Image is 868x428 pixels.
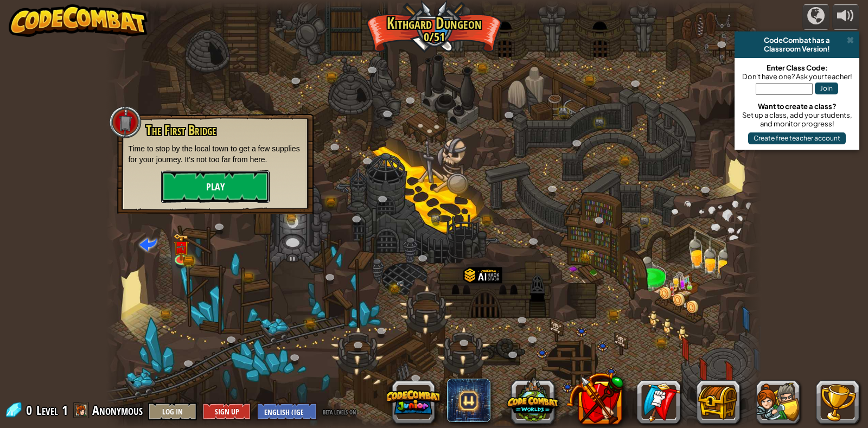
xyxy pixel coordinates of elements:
div: Set up a class, add your students, and monitor progress! [740,111,854,128]
div: Don't have one? Ask your teacher! [740,72,854,81]
span: 0 [26,401,35,419]
button: Campaigns [802,4,829,30]
button: Sign Up [202,403,251,420]
img: portrait.png [176,244,186,251]
button: Adjust volume [832,4,859,30]
button: Join [815,82,838,94]
span: The First Bridge [146,121,216,139]
span: Level [36,401,58,419]
span: Anonymous [92,401,143,419]
div: Enter Class Code: [740,63,854,72]
div: Want to create a class? [740,102,854,111]
button: Play [161,170,270,203]
span: 1 [62,401,68,419]
span: beta levels on [323,406,356,417]
button: Create free teacher account [748,132,846,144]
img: level-banner-unlock.png [173,233,190,261]
img: portrait.png [587,250,595,256]
img: portrait.png [397,281,405,287]
div: Classroom Version! [739,44,855,53]
p: Time to stop by the local town to get a few supplies for your journey. It's not too far from here. [128,143,303,165]
button: Log In [148,403,197,420]
img: CodeCombat - Learn how to code by playing a game [9,4,148,37]
div: CodeCombat has a [739,36,855,44]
